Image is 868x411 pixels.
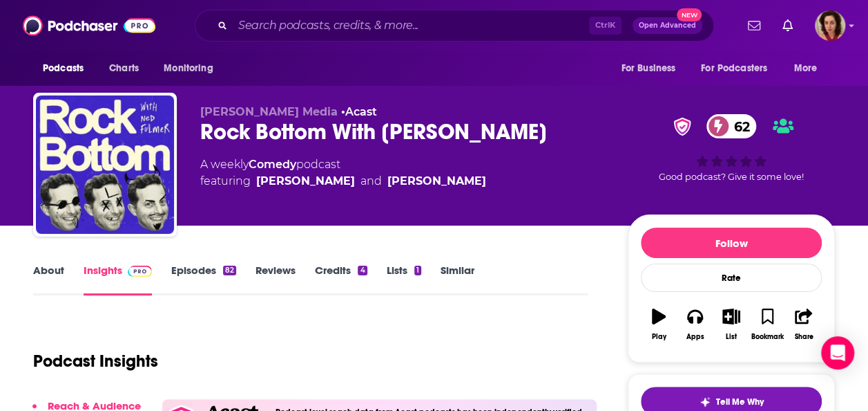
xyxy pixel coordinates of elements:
[441,264,474,295] a: Similar
[223,266,236,275] div: 82
[387,264,421,295] a: Lists1
[200,156,486,190] div: A weekly podcast
[341,105,377,118] span: •
[164,59,213,78] span: Monitoring
[713,300,749,349] button: List
[639,22,696,29] span: Open Advanced
[414,266,421,275] div: 1
[256,173,355,190] div: [PERSON_NAME]
[33,55,102,82] button: open menu
[200,105,338,118] span: [PERSON_NAME] Media
[641,264,822,292] div: Rate
[100,55,147,82] a: Charts
[628,105,835,191] div: verified Badge62Good podcast? Give it some love!
[589,17,621,35] span: Ctrl K
[36,95,174,234] img: Rock Bottom With Ned Fulmer
[784,55,835,82] button: open menu
[387,173,486,190] div: [PERSON_NAME]
[677,8,702,21] span: New
[621,59,675,78] span: For Business
[786,300,822,349] button: Share
[611,55,693,82] button: open menu
[23,12,155,39] img: Podchaser - Follow, Share and Rate Podcasts
[815,10,845,41] button: Show profile menu
[677,300,713,349] button: Apps
[706,114,757,138] a: 62
[360,173,382,190] span: and
[821,336,854,369] div: Open Intercom Messenger
[128,266,152,277] img: Podchaser Pro
[315,264,367,295] a: Credits4
[641,300,677,349] button: Play
[345,105,377,118] a: Acast
[692,55,787,82] button: open menu
[794,333,813,341] div: Share
[195,10,714,42] div: Search podcasts, credits, & more...
[109,59,139,78] span: Charts
[84,264,152,295] a: InsightsPodchaser Pro
[720,114,757,138] span: 62
[200,173,486,190] span: featuring
[154,55,231,82] button: open menu
[33,351,158,372] h1: Podcast Insights
[700,396,711,408] img: tell me why sparkle
[794,59,818,78] span: More
[749,300,785,349] button: Bookmark
[777,14,798,37] a: Show notifications dropdown
[742,14,766,37] a: Show notifications dropdown
[686,333,704,341] div: Apps
[726,333,737,341] div: List
[815,10,845,41] span: Logged in as hdrucker
[233,15,589,37] input: Search podcasts, credits, & more...
[652,333,666,341] div: Play
[33,264,64,295] a: About
[815,10,845,41] img: User Profile
[249,158,296,171] a: Comedy
[659,172,804,182] span: Good podcast? Give it some love!
[43,59,84,78] span: Podcasts
[751,333,784,341] div: Bookmark
[701,59,767,78] span: For Podcasters
[641,228,822,258] button: Follow
[171,264,236,295] a: Episodes82
[358,266,367,275] div: 4
[669,118,695,136] img: verified Badge
[255,264,296,295] a: Reviews
[633,17,702,34] button: Open AdvancedNew
[716,396,764,408] span: Tell Me Why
